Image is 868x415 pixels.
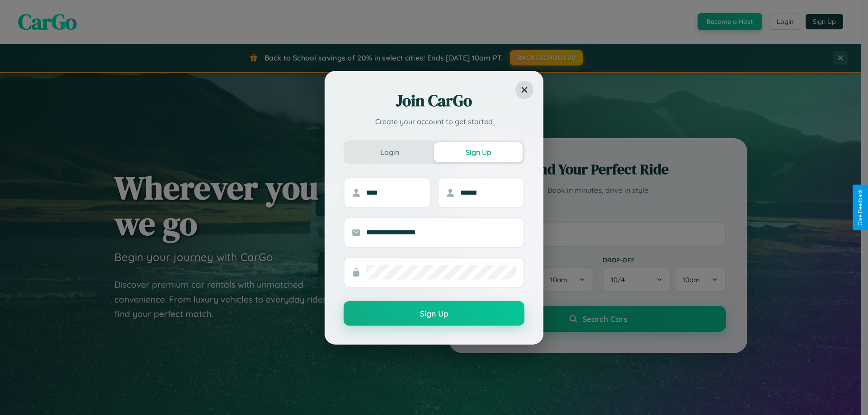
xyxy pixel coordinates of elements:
div: Give Feedback [857,189,863,226]
button: Sign Up [344,301,524,326]
p: Create your account to get started [344,116,524,127]
button: Sign Up [434,142,523,162]
h2: Join CarGo [344,90,524,112]
button: Login [345,142,434,162]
